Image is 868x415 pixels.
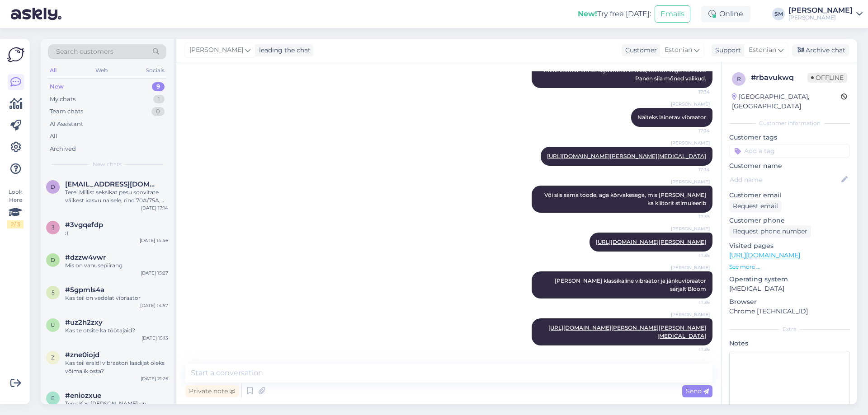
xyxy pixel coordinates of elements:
div: Team chats [50,107,83,116]
span: Estonian [749,45,776,55]
input: Add a tag [729,144,850,158]
a: [URL][DOMAIN_NAME][PERSON_NAME] [596,238,706,245]
span: d [51,183,55,190]
span: r [737,75,741,82]
b: New! [578,9,597,18]
span: #5gpmls4a [65,286,104,294]
div: Kas teil eraldi vibraatori laadijat oleks võimalik osta? [65,359,168,375]
div: leading the chat [255,46,311,55]
div: Customer [622,46,657,55]
button: Emails [655,5,690,23]
span: Search customers [56,47,113,56]
div: Archive chat [792,44,849,56]
span: 17:36 [676,346,710,353]
span: [PERSON_NAME] [671,264,710,271]
span: 3 [52,224,55,231]
span: #3vgqefdp [65,221,103,229]
span: [PERSON_NAME] [671,311,710,318]
input: Add name [730,175,840,185]
div: 0 [151,107,165,116]
div: Try free [DATE]: [578,9,651,19]
div: New [50,82,64,91]
div: Customer information [729,119,850,127]
span: 17:36 [676,299,710,306]
div: [PERSON_NAME] [788,14,853,21]
div: Socials [144,65,166,76]
p: Visited pages [729,241,850,251]
img: Askly Logo [7,46,24,63]
a: [URL][DOMAIN_NAME][PERSON_NAME][MEDICAL_DATA] [547,153,706,159]
span: diannaojala@gmail.com [65,180,159,188]
span: Estonian [665,45,692,55]
span: 17:34 [676,166,710,173]
span: [PERSON_NAME] [189,45,243,55]
a: [URL][DOMAIN_NAME] [729,251,800,259]
p: [MEDICAL_DATA] [729,284,850,294]
span: d [51,256,55,263]
p: Operating system [729,275,850,284]
span: u [51,322,55,328]
a: [URL][DOMAIN_NAME][PERSON_NAME][PERSON_NAME][MEDICAL_DATA] [548,324,706,339]
div: Mis on vanusepiirang [65,261,168,270]
span: #uz2h2zxy [65,318,103,326]
div: My chats [50,95,75,104]
span: 17:34 [676,127,710,134]
div: Support [712,46,741,55]
div: [GEOGRAPHIC_DATA], [GEOGRAPHIC_DATA] [732,92,841,111]
span: New chats [93,160,122,168]
span: 17:35 [676,213,710,220]
div: # rbavukwq [751,72,807,83]
div: All [48,65,58,76]
div: Kas te otsite ka töötajaid? [65,326,168,335]
p: Customer tags [729,133,850,142]
div: [DATE] 17:14 [141,205,168,211]
span: Näiteks lainetav vibraator [637,114,706,121]
span: #dzzw4vwr [65,253,106,261]
p: Browser [729,297,850,307]
div: Online [701,6,750,22]
span: e [51,395,55,401]
div: 2 / 3 [7,220,24,228]
div: Extra [729,325,850,333]
p: See more ... [729,263,850,271]
div: Request phone number [729,225,811,238]
span: [PERSON_NAME] [671,101,710,107]
span: [PERSON_NAME] [671,140,710,146]
div: Tere! Millist seksikat pesu soovitate väikest kasvu naisele, rind 70A/75A, pikkus 161cm? Soovin a... [65,188,168,205]
div: Look Here [7,188,24,228]
span: [PERSON_NAME] [671,178,710,185]
div: Web [94,65,109,76]
div: Request email [729,200,782,212]
div: AI Assistant [50,120,83,129]
span: #zne0iojd [65,351,99,359]
p: Chrome [TECHNICAL_ID] [729,307,850,316]
p: Customer email [729,191,850,200]
span: [PERSON_NAME] [671,225,710,232]
div: Kas teil on vedelat vibraator [65,294,168,302]
div: [DATE] 14:57 [140,302,168,309]
span: Send [686,387,709,395]
div: Archived [50,145,76,154]
div: 9 [152,82,165,91]
div: :) [65,229,168,237]
span: Offline [807,73,847,83]
p: Notes [729,339,850,348]
span: Või siis sama toode, aga kõrvakesega, mis [PERSON_NAME] ka kliitorit stimuleerib [544,191,708,206]
span: #eniozxue [65,392,101,400]
p: Customer name [729,161,850,171]
div: [DATE] 15:27 [141,270,168,276]
a: [PERSON_NAME][PERSON_NAME] [788,7,863,21]
span: 17:35 [676,252,710,259]
span: 5 [52,289,55,296]
span: 17:34 [676,89,710,95]
div: SM [772,8,785,20]
span: [PERSON_NAME] klassikaline vibraator ja jänkuvibraator sarjalt Bloom [555,277,708,292]
div: All [50,132,57,141]
div: 1 [153,95,165,104]
div: [DATE] 15:13 [142,335,168,341]
div: Private note [185,385,239,397]
p: Customer phone [729,216,850,225]
span: z [51,354,55,361]
div: [DATE] 14:46 [140,237,168,244]
div: [DATE] 21:26 [141,375,168,382]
